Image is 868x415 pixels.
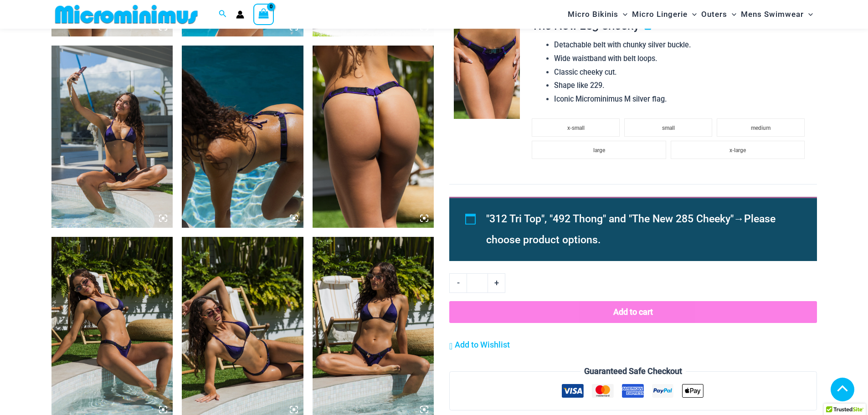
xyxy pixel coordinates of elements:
[219,9,227,20] a: Search icon link
[467,273,488,292] input: Product quantity
[51,4,201,25] img: MM SHOP LOGO FLAT
[727,3,736,26] span: Menu Toggle
[454,20,520,119] img: Bond Indigo 285 Cheeky Bikini
[532,141,666,159] li: large
[630,3,699,26] a: Micro LingerieMenu ToggleMenu Toggle
[488,273,505,292] a: +
[618,3,627,26] span: Menu Toggle
[253,4,274,25] a: View Shopping Cart, empty
[486,213,734,225] span: "312 Tri Top", "492 Thong" and "The New 285 Cheeky"
[688,3,697,26] span: Menu Toggle
[729,147,746,154] span: x-large
[717,118,805,137] li: medium
[554,66,809,79] li: Classic cheeky cut.
[554,92,809,106] li: Iconic Microminimus M silver flag.
[51,46,173,228] img: Bond Indigo 312 Top 492 Thong Bikini
[699,3,739,26] a: OutersMenu ToggleMenu Toggle
[751,125,770,131] span: medium
[182,46,303,228] img: Bond Indigo 312 Top 492 Thong Bikini
[580,364,686,378] legend: Guaranteed Safe Checkout
[741,3,804,26] span: Mens Swimwear
[313,46,434,228] img: Bond Indigo 492 Thong Bikini
[449,301,817,323] button: Add to cart
[632,3,688,26] span: Micro Lingerie
[624,118,712,137] li: small
[455,340,510,349] span: Add to Wishlist
[739,3,815,26] a: Mens SwimwearMenu ToggleMenu Toggle
[565,3,630,26] a: Micro BikinisMenu ToggleMenu Toggle
[532,118,620,137] li: x-small
[564,1,817,27] nav: Site Navigation
[567,125,585,131] span: x-small
[671,141,805,159] li: x-large
[236,10,244,19] a: Account icon link
[449,338,510,352] a: Add to Wishlist
[554,38,809,52] li: Detachable belt with chunky silver buckle.
[662,125,675,131] span: small
[554,52,809,66] li: Wide waistband with belt loops.
[568,3,618,26] span: Micro Bikinis
[486,209,796,251] li: →
[554,79,809,92] li: Shape like 229.
[449,273,467,292] a: -
[701,3,727,26] span: Outers
[593,147,605,154] span: large
[804,3,813,26] span: Menu Toggle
